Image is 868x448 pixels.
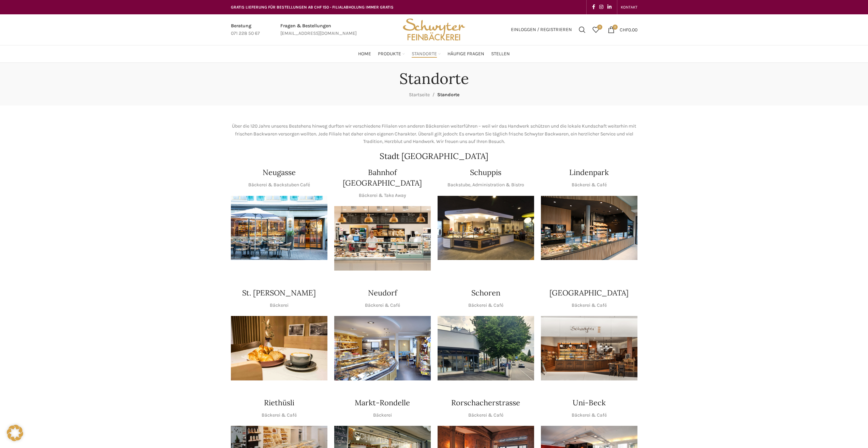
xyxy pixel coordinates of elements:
[621,5,637,10] span: KONTAKT
[412,51,437,57] span: Standorte
[334,316,431,380] img: Neudorf_1
[231,152,637,160] h2: Stadt [GEOGRAPHIC_DATA]
[334,316,431,380] div: 1 / 1
[511,27,572,32] span: Einloggen / Registrieren
[589,23,603,37] div: Meine Wunschliste
[438,196,534,260] div: 1 / 1
[541,196,637,260] img: 017-e1571925257345
[470,167,501,178] h4: Schuppis
[597,2,605,12] a: Instagram social link
[447,47,484,61] a: Häufige Fragen
[378,51,401,57] span: Produkte
[355,398,410,408] h4: Markt-Rondelle
[358,51,371,57] span: Home
[409,92,430,98] a: Startseite
[597,25,602,30] span: 0
[575,23,589,37] a: Suchen
[491,51,510,57] span: Stellen
[262,411,297,419] p: Bäckerei & Café
[438,196,534,260] img: 150130-Schwyter-013
[438,316,534,380] div: 1 / 1
[507,23,575,37] a: Einloggen / Registrieren
[231,316,327,380] div: 1 / 1
[468,302,503,309] p: Bäckerei & Café
[231,5,394,10] span: GRATIS LIEFERUNG FÜR BESTELLUNGEN AB CHF 150 - FILIALABHOLUNG IMMER GRATIS
[231,122,637,145] p: Über die 120 Jahre unseres Bestehens hinweg durften wir verschiedene Filialen von anderen Bäckere...
[334,167,431,188] h4: Bahnhof [GEOGRAPHIC_DATA]
[227,47,641,61] div: Main navigation
[617,0,641,14] div: Secondary navigation
[451,398,520,408] h4: Rorschacherstrasse
[437,92,459,98] span: Standorte
[491,47,510,61] a: Stellen
[572,411,607,419] p: Bäckerei & Café
[400,14,467,45] img: Bäckerei Schwyter
[569,167,609,178] h4: Lindenpark
[231,316,327,380] img: schwyter-23
[590,2,597,12] a: Facebook social link
[620,27,637,32] bdi: 0.00
[399,70,469,88] h1: Standorte
[471,288,500,298] h4: Schoren
[365,302,400,309] p: Bäckerei & Café
[231,22,260,38] a: Infobox link
[541,316,637,380] div: 1 / 1
[334,206,431,271] img: Bahnhof St. Gallen
[604,23,641,37] a: 0 CHF0.00
[270,302,289,309] p: Bäckerei
[400,26,467,32] a: Site logo
[334,206,431,271] div: 1 / 1
[231,196,327,260] div: 1 / 1
[358,47,371,61] a: Home
[280,22,357,38] a: Infobox link
[231,196,327,260] img: Neugasse
[248,181,310,189] p: Bäckerei & Backstuben Café
[621,0,637,14] a: KONTAKT
[447,51,484,57] span: Häufige Fragen
[541,196,637,260] div: 1 / 1
[368,288,397,298] h4: Neudorf
[447,181,524,189] p: Backstube, Administration & Bistro
[613,25,618,30] span: 0
[378,47,405,61] a: Produkte
[438,316,534,380] img: 0842cc03-b884-43c1-a0c9-0889ef9087d6 copy
[549,288,629,298] h4: [GEOGRAPHIC_DATA]
[573,398,606,408] h4: Uni-Beck
[242,288,316,298] h4: St. [PERSON_NAME]
[359,192,406,199] p: Bäckerei & Take Away
[264,398,294,408] h4: Riethüsli
[572,302,607,309] p: Bäckerei & Café
[412,47,441,61] a: Standorte
[620,27,628,32] span: CHF
[373,411,392,419] p: Bäckerei
[589,23,603,37] a: 0
[605,2,614,12] a: Linkedin social link
[541,316,637,380] img: Schwyter-1800x900
[263,167,296,178] h4: Neugasse
[572,181,607,189] p: Bäckerei & Café
[468,411,503,419] p: Bäckerei & Café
